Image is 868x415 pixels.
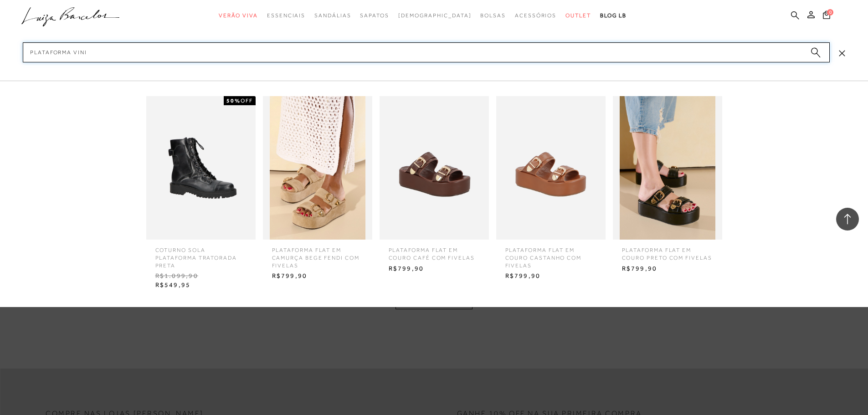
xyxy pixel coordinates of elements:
[398,12,472,19] span: [DEMOGRAPHIC_DATA]
[265,269,370,283] span: R$799,90
[565,12,591,19] span: Outlet
[820,10,833,22] button: 0
[480,12,506,19] span: Bolsas
[314,7,351,24] a: categoryNavScreenReaderText
[496,96,606,240] img: PLATAFORMA FLAT EM COURO CASTANHO COM FIVELAS
[615,240,720,262] span: PLATAFORMA FLAT EM COURO PRETO COM FIVELAS
[219,12,258,19] span: Verão Viva
[398,7,472,24] a: noSubCategoriesText
[226,97,241,104] strong: 50%
[565,7,591,24] a: categoryNavScreenReaderText
[382,262,487,276] span: R$799,90
[314,12,351,19] span: Sandálias
[241,97,253,104] span: OFF
[23,42,830,62] input: Buscar.
[144,96,258,292] a: COTURNO SOLA PLATAFORMA TRATORADA PRETA 50%OFF COTURNO SOLA PLATAFORMA TRATORADA PRETA R$1.099,90...
[261,96,375,283] a: PLATAFORMA FLAT EM CAMURÇA BEGE FENDI COM FIVELAS PLATAFORMA FLAT EM CAMURÇA BEGE FENDI COM FIVEL...
[219,7,258,24] a: categoryNavScreenReaderText
[267,7,305,24] a: categoryNavScreenReaderText
[377,96,491,275] a: PLATAFORMA FLAT EM COURO CAFÉ COM FIVELAS PLATAFORMA FLAT EM COURO CAFÉ COM FIVELAS R$799,90
[615,262,720,276] span: R$799,90
[149,240,253,269] span: COTURNO SOLA PLATAFORMA TRATORADA PRETA
[360,12,389,19] span: Sapatos
[515,7,556,24] a: categoryNavScreenReaderText
[498,269,603,283] span: R$799,90
[494,96,608,283] a: PLATAFORMA FLAT EM COURO CASTANHO COM FIVELAS PLATAFORMA FLAT EM COURO CASTANHO COM FIVELAS R$799,90
[827,9,833,15] span: 0
[613,96,722,240] img: PLATAFORMA FLAT EM COURO PRETO COM FIVELAS
[267,12,305,19] span: Essenciais
[360,7,389,24] a: categoryNavScreenReaderText
[611,96,724,275] a: PLATAFORMA FLAT EM COURO PRETO COM FIVELAS PLATAFORMA FLAT EM COURO PRETO COM FIVELAS R$799,90
[380,96,489,240] img: PLATAFORMA FLAT EM COURO CAFÉ COM FIVELAS
[263,96,372,240] img: PLATAFORMA FLAT EM CAMURÇA BEGE FENDI COM FIVELAS
[515,12,556,19] span: Acessórios
[480,7,506,24] a: categoryNavScreenReaderText
[600,12,627,19] span: BLOG LB
[498,240,603,269] span: PLATAFORMA FLAT EM COURO CASTANHO COM FIVELAS
[146,96,256,240] img: COTURNO SOLA PLATAFORMA TRATORADA PRETA
[149,278,253,292] span: R$549,95
[149,269,253,283] span: R$1.099,90
[382,240,487,262] span: PLATAFORMA FLAT EM COURO CAFÉ COM FIVELAS
[265,240,370,269] span: PLATAFORMA FLAT EM CAMURÇA BEGE FENDI COM FIVELAS
[600,7,627,24] a: BLOG LB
